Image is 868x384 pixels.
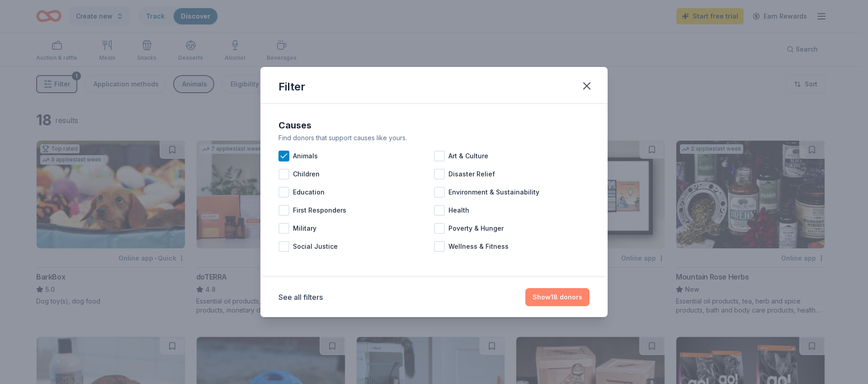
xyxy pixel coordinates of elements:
[293,169,320,180] span: Children
[293,241,338,252] span: Social Justice
[293,187,325,198] span: Education
[293,151,318,161] span: Animals
[448,241,509,252] span: Wellness & Fitness
[278,292,323,303] button: See all filters
[448,223,504,234] span: Poverty & Hunger
[448,187,539,198] span: Environment & Sustainability
[293,205,346,216] span: First Responders
[448,205,469,216] span: Health
[278,118,590,133] div: Causes
[525,288,590,306] button: Show18 donors
[278,133,590,143] div: Find donors that support causes like yours.
[278,80,305,94] div: Filter
[448,169,495,180] span: Disaster Relief
[448,151,488,161] span: Art & Culture
[293,223,316,234] span: Military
